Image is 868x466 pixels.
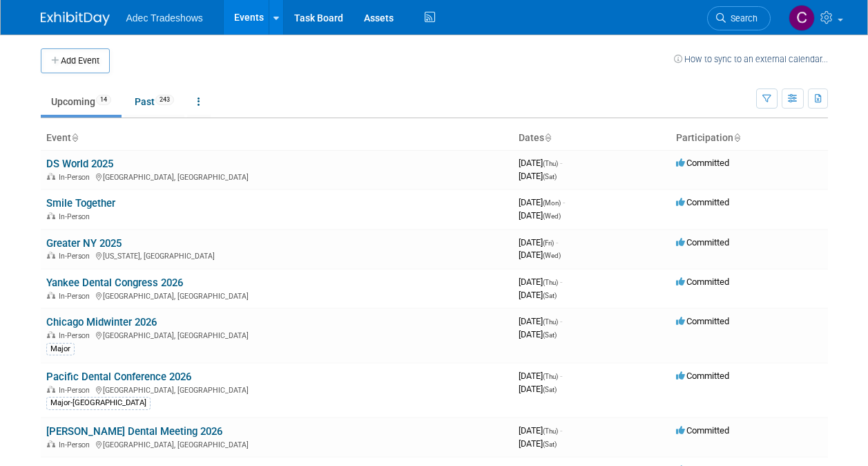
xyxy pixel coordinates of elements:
[519,197,565,207] span: [DATE]
[46,343,75,355] div: Major
[543,239,554,247] span: (Fri)
[733,132,740,143] a: Sort by Participation Type
[560,316,562,326] span: -
[563,197,565,207] span: -
[47,252,55,259] img: In-Person Event
[46,329,508,340] div: [GEOGRAPHIC_DATA], [GEOGRAPHIC_DATA]
[676,158,729,168] span: Committed
[543,331,557,339] span: (Sat)
[96,95,111,105] span: 14
[41,88,122,115] a: Upcoming14
[59,331,94,340] span: In-Person
[676,316,729,326] span: Committed
[46,397,151,409] div: Major-[GEOGRAPHIC_DATA]
[519,329,557,339] span: [DATE]
[671,127,828,150] th: Participation
[560,425,562,436] span: -
[46,425,222,438] a: [PERSON_NAME] Dental Meeting 2026
[47,440,55,447] img: In-Person Event
[519,425,562,436] span: [DATE]
[47,292,55,299] img: In-Person Event
[543,440,557,448] span: (Sat)
[46,237,122,250] a: Greater NY 2025
[519,277,562,287] span: [DATE]
[519,158,562,168] span: [DATE]
[676,197,729,207] span: Committed
[46,171,508,182] div: [GEOGRAPHIC_DATA], [GEOGRAPHIC_DATA]
[519,210,561,221] span: [DATE]
[519,384,557,394] span: [DATE]
[46,197,115,209] a: Smile Together
[543,386,557,393] span: (Sat)
[543,199,561,207] span: (Mon)
[46,277,183,289] a: Yankee Dental Congress 2026
[71,132,78,143] a: Sort by Event Name
[543,279,558,286] span: (Thu)
[519,316,562,326] span: [DATE]
[543,292,557,299] span: (Sat)
[47,212,55,219] img: In-Person Event
[47,173,55,180] img: In-Person Event
[46,158,113,170] a: DS World 2025
[544,132,551,143] a: Sort by Start Date
[519,371,562,381] span: [DATE]
[155,95,174,105] span: 243
[707,6,771,30] a: Search
[543,160,558,167] span: (Thu)
[556,237,558,248] span: -
[46,384,508,395] div: [GEOGRAPHIC_DATA], [GEOGRAPHIC_DATA]
[560,158,562,168] span: -
[519,237,558,248] span: [DATE]
[560,277,562,287] span: -
[59,386,94,395] span: In-Person
[543,252,561,259] span: (Wed)
[519,438,557,449] span: [DATE]
[59,212,94,221] span: In-Person
[59,252,94,261] span: In-Person
[124,88,184,115] a: Past243
[46,438,508,449] div: [GEOGRAPHIC_DATA], [GEOGRAPHIC_DATA]
[59,173,94,182] span: In-Person
[676,425,729,436] span: Committed
[560,371,562,381] span: -
[676,277,729,287] span: Committed
[543,427,558,435] span: (Thu)
[41,12,110,26] img: ExhibitDay
[519,171,557,181] span: [DATE]
[676,237,729,248] span: Committed
[47,331,55,338] img: In-Person Event
[543,318,558,326] span: (Thu)
[126,12,203,24] span: Adec Tradeshows
[519,250,561,260] span: [DATE]
[46,316,157,328] a: Chicago Midwinter 2026
[674,54,828,64] a: How to sync to an external calendar...
[41,48,110,73] button: Add Event
[46,371,191,383] a: Pacific Dental Conference 2026
[47,386,55,393] img: In-Person Event
[513,127,671,150] th: Dates
[59,440,94,449] span: In-Person
[519,290,557,300] span: [DATE]
[41,127,513,150] th: Event
[543,173,557,180] span: (Sat)
[543,212,561,220] span: (Wed)
[726,13,758,24] span: Search
[59,292,94,301] span: In-Person
[543,373,558,380] span: (Thu)
[676,371,729,381] span: Committed
[46,290,508,301] div: [GEOGRAPHIC_DATA], [GEOGRAPHIC_DATA]
[46,250,508,261] div: [US_STATE], [GEOGRAPHIC_DATA]
[789,5,815,31] img: Carol Schmidlin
